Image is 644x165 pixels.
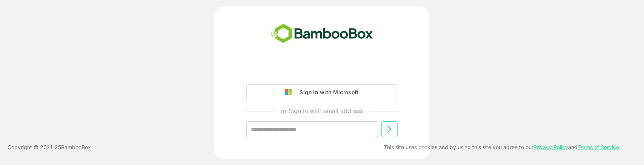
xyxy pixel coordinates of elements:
button: Sign in with Microsoft [246,84,397,100]
img: google [285,89,296,96]
img: bamboobox [267,21,377,46]
iframe: Sign in with Google Button [243,63,401,80]
a: Terms of Service [578,144,619,150]
a: Privacy Policy [534,144,569,150]
p: Copyright © 2021- 25 BambooBox [8,143,91,152]
div: Sign in with Microsoft [296,87,358,97]
p: or Sign in with email address [281,106,363,115]
p: This site uses cookies and by using this site you agree to our and [384,143,619,152]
